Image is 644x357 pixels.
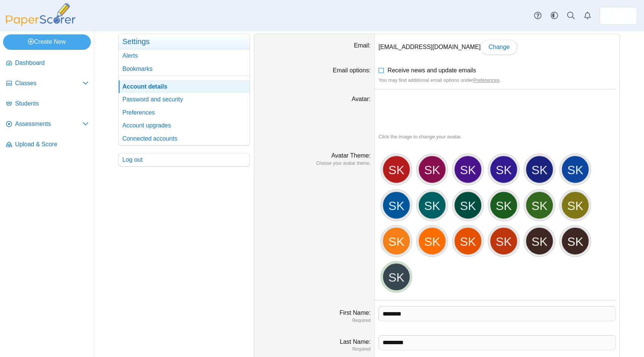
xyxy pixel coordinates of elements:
div: SK [525,227,554,255]
label: Email [354,42,371,49]
img: ps.DJLweR3PqUi7feal [378,95,415,131]
div: SK [418,227,446,255]
a: Classes [3,75,92,93]
span: Upload & Score [15,140,89,149]
label: Avatar [352,96,371,102]
div: SK [382,191,411,219]
a: Change [481,40,517,55]
div: SK [418,155,446,184]
label: Last Name [340,339,371,345]
div: You may find additional email options under . [378,77,616,84]
a: Log out [119,153,250,166]
div: SK [490,155,518,184]
a: Account upgrades [119,119,250,132]
div: SK [454,227,482,255]
div: SK [490,191,518,219]
label: First Name [339,310,371,316]
div: SK [454,191,482,219]
dfn: Choose your avatar theme. [258,160,371,167]
div: SK [525,155,554,184]
a: Assessments [3,115,92,133]
a: Password and security [119,93,250,106]
a: Preferences [119,106,250,119]
div: SK [382,155,411,184]
div: SK [382,227,411,255]
span: Students [15,100,89,108]
label: Email options [333,67,371,74]
dfn: Required [258,346,371,352]
span: Dashboard [15,59,89,67]
img: PaperScorer [3,3,78,26]
span: Classes [15,79,82,87]
a: Dashboard [3,54,92,72]
span: Receive news and update emails [388,67,476,74]
a: ps.DJLweR3PqUi7feal [600,7,637,25]
a: Preferences [473,77,499,83]
div: Click the image to change your avatar. [378,133,616,140]
div: SK [454,155,482,184]
a: Students [3,95,92,113]
a: Account details [119,80,250,93]
a: Alerts [119,49,250,62]
div: SK [382,263,411,291]
a: Alerts [579,8,596,24]
dfn: Required [258,317,371,324]
a: Upload & Score [3,136,92,154]
a: Bookmarks [119,63,250,75]
div: SK [418,191,446,219]
a: Connected accounts [119,132,250,145]
h3: Settings [119,34,250,49]
dd: [EMAIL_ADDRESS][DOMAIN_NAME] [375,34,620,60]
label: Avatar Theme [331,152,371,159]
div: SK [561,227,589,255]
a: Create New [3,34,91,49]
span: Shaylene Krupinski [612,10,624,22]
div: SK [561,155,589,184]
div: SK [561,191,589,219]
span: Assessments [15,120,82,128]
a: PaperScorer [3,21,78,27]
img: ps.DJLweR3PqUi7feal [612,10,624,22]
div: SK [525,191,554,219]
span: Change [488,44,510,50]
div: SK [490,227,518,255]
